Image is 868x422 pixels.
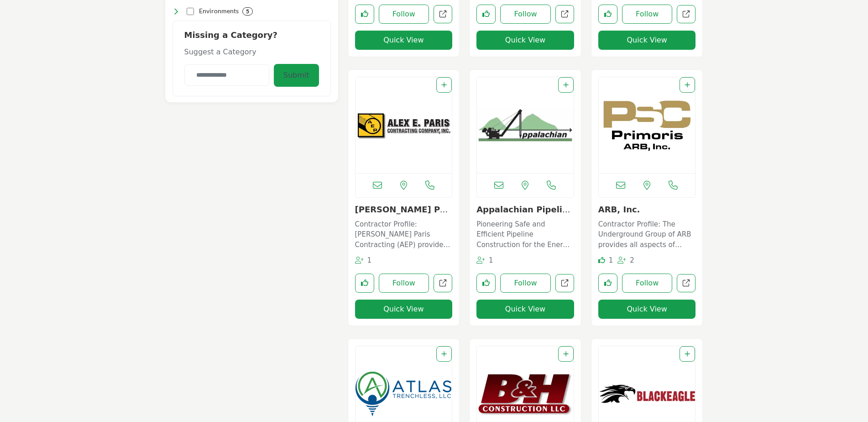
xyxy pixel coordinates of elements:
[242,7,253,16] div: 5 Results For Environments
[599,77,695,173] a: Open Listing in new tab
[476,205,574,215] h3: Appalachian Pipeline Contractors LLP
[477,77,574,173] img: Appalachian Pipeline Contractors LLP
[476,205,570,224] a: Appalachian Pipeline...
[598,300,696,319] button: Quick View
[434,5,452,24] a: Open aaron-enterprises-inc in new tab
[356,77,452,173] a: Open Listing in new tab
[355,217,453,250] a: Contractor Profile: [PERSON_NAME] Paris Contracting (AEP) provides a comprehensive approach to ga...
[379,5,429,24] button: Follow
[555,5,574,24] a: Open aecon-utilities-ltd in new tab
[563,81,569,89] a: Add To List
[563,350,569,358] a: Add To List
[476,300,574,319] button: Quick View
[555,274,574,293] a: Open appalachian-pipeline-contractors-llp in new tab
[355,5,374,24] button: Like listing
[441,81,447,89] a: Add To List
[609,256,613,264] span: 1
[434,274,452,293] a: Open alex-e-paris-contracting-co-inc in new tab
[355,300,453,319] button: Quick View
[476,274,496,293] button: Like listing
[476,217,574,250] a: Pioneering Safe and Efficient Pipeline Construction for the Energy Sector With a focus on safety,...
[355,205,453,224] a: [PERSON_NAME] Paris Contra...
[274,64,319,87] button: Submit
[184,47,256,56] span: Suggest a Category
[685,350,690,358] a: Add To List
[685,81,690,89] a: Add To List
[598,205,640,214] a: ARB, Inc.
[617,255,634,266] div: Followers
[598,205,696,215] h3: ARB, Inc.
[355,255,372,266] div: Followers
[355,274,374,293] button: Like listing
[356,77,452,173] img: Alex E. Paris Contracting Co., Inc.
[355,31,453,50] button: Quick View
[598,5,617,24] button: Like listing
[379,274,429,293] button: Follow
[184,64,269,86] input: Category Name
[598,217,696,250] a: Contractor Profile: The Underground Group of ARB provides all aspects of construction services fo...
[477,77,574,173] a: Open Listing in new tab
[677,5,695,24] a: Open agi-construction-inc in new tab
[500,274,551,293] button: Follow
[476,31,574,50] button: Quick View
[355,205,453,215] h3: Alex E. Paris Contracting Co., Inc.
[622,274,673,293] button: Follow
[355,219,453,250] p: Contractor Profile: [PERSON_NAME] Paris Contracting (AEP) provides a comprehensive approach to ga...
[476,5,496,24] button: Like listing
[199,6,239,16] h4: Environments: Adaptability to diverse geographical, topographical, and environmental conditions f...
[677,274,695,293] a: Open arb-inc in new tab
[476,219,574,250] p: Pioneering Safe and Efficient Pipeline Construction for the Energy Sector With a focus on safety,...
[630,256,634,264] span: 2
[598,219,696,250] p: Contractor Profile: The Underground Group of ARB provides all aspects of construction services fo...
[500,5,551,24] button: Follow
[476,255,493,266] div: Followers
[598,257,605,264] i: Like
[367,256,371,264] span: 1
[599,77,695,173] img: ARB, Inc.
[441,350,447,358] a: Add To List
[184,30,319,47] h2: Missing a Category?
[622,5,673,24] button: Follow
[489,256,493,264] span: 1
[187,8,194,15] input: Select Environments checkbox
[246,8,249,15] b: 5
[598,31,696,50] button: Quick View
[598,274,617,293] button: Like listing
